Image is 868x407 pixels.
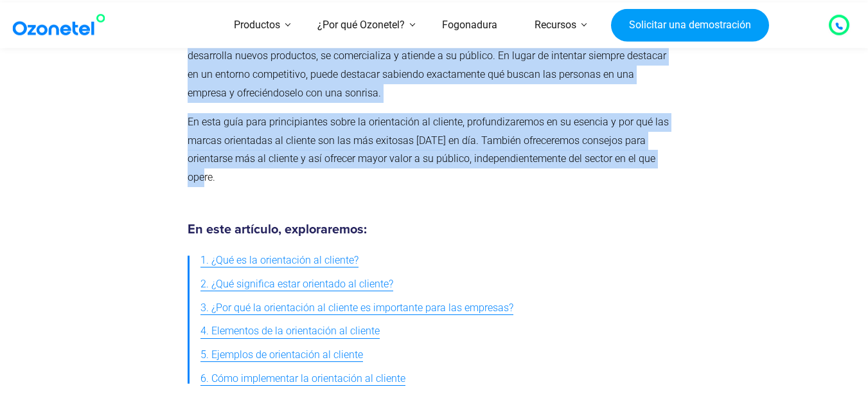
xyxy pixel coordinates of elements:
[629,19,751,31] font: Solicitar una demostración
[200,320,380,343] a: 4. Elementos de la orientación al cliente
[200,348,363,361] font: 5. Ejemplos de orientación al cliente
[200,273,393,296] a: 2. ¿Qué significa estar orientado al cliente?
[200,367,405,391] a: 6. Cómo implementar la orientación al cliente
[200,254,359,266] font: 1. ¿Qué es la orientación al cliente?
[200,372,405,384] font: 6. Cómo implementar la orientación al cliente
[516,3,595,48] a: Recursos
[200,296,513,320] a: 3. ¿Por qué la orientación al cliente es importante para las empresas?
[200,302,513,314] font: 3. ¿Por qué la orientación al cliente es importante para las empresas?
[317,19,405,31] font: ¿Por qué Ozonetel?
[200,249,359,273] a: 1. ¿Qué es la orientación al cliente?
[200,325,380,337] font: 4. Elementos de la orientación al cliente
[188,223,367,236] font: En este artículo, exploraremos:
[423,3,516,48] a: Fogonadura
[215,3,299,48] a: Productos
[200,343,363,367] a: 5. Ejemplos de orientación al cliente
[200,278,393,290] font: 2. ¿Qué significa estar orientado al cliente?
[234,19,280,31] font: Productos
[299,3,423,48] a: ¿Por qué Ozonetel?
[611,8,768,42] a: Solicitar una demostración
[535,19,576,31] font: Recursos
[442,19,497,31] font: Fogonadura
[188,116,669,183] font: En esta guía para principiantes sobre la orientación al cliente, profundizaremos en su esencia y ...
